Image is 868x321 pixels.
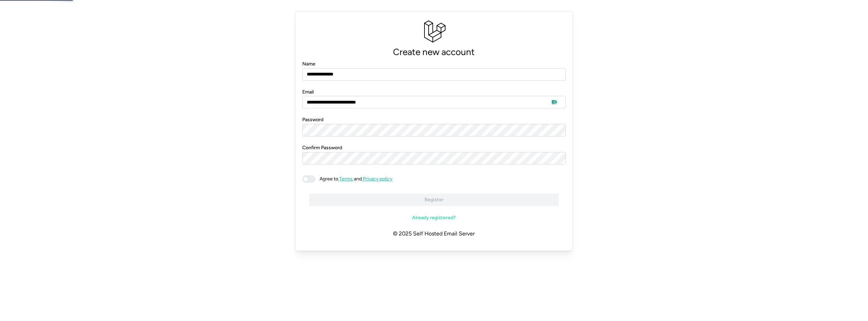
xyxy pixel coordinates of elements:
label: Name [302,60,315,68]
span: Agree to [320,176,338,182]
a: Privacy policy [362,176,392,182]
label: Email [302,88,314,96]
a: Terms [338,176,354,182]
p: Create new account [302,45,566,60]
a: Already registered? [309,212,559,224]
p: © 2025 Self Hosted Email Server [302,224,566,244]
label: Password [302,116,323,124]
button: Register [309,194,559,206]
span: Register [424,194,444,206]
label: Confirm Password [302,144,342,152]
span: and [315,176,392,182]
span: Already registered? [412,212,456,224]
